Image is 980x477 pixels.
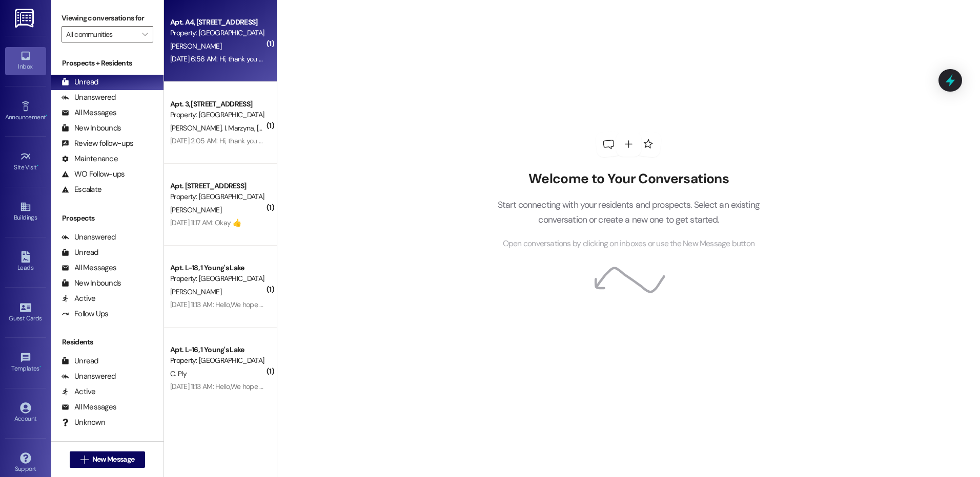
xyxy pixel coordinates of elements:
[62,77,98,88] div: Unread
[170,344,265,355] div: Apt. L-16, 1 Young's Lake
[170,28,265,38] div: Property: [GEOGRAPHIC_DATA]
[170,355,265,366] div: Property: [GEOGRAPHIC_DATA]
[5,299,46,327] a: Guest Cards
[46,112,47,119] span: •
[51,337,164,348] div: Residents
[257,123,308,133] span: [PERSON_NAME]
[70,451,146,468] button: New Message
[66,26,137,42] input: All communities
[39,363,41,371] span: •
[170,41,221,51] span: [PERSON_NAME]
[62,169,125,180] div: WO Follow-ups
[62,402,116,413] div: All Messages
[170,181,265,191] div: Apt. [STREET_ADDRESS]
[62,123,121,134] div: New Inbounds
[170,218,241,227] div: [DATE] 11:17 AM: Okay 👍
[170,369,187,378] span: C. Ply
[170,123,224,133] span: [PERSON_NAME]
[62,386,96,397] div: Active
[62,92,116,103] div: Unanswered
[62,293,96,304] div: Active
[5,148,46,176] a: Site Visit •
[482,198,775,227] p: Start connecting with your residents and prospects. Select an existing conversation or create a n...
[62,247,98,258] div: Unread
[62,107,116,118] div: All Messages
[51,58,164,69] div: Prospects + Residents
[62,417,105,428] div: Unknown
[62,232,116,243] div: Unanswered
[170,17,265,28] div: Apt. A4, [STREET_ADDRESS]
[170,136,960,145] div: [DATE] 2:05 AM: Hi, thank you for your message. If this is an emergency, please call [PHONE_NUMBE...
[5,47,46,75] a: Inbox
[62,309,109,319] div: Follow Ups
[170,54,960,63] div: [DATE] 6:56 AM: Hi, thank you for your message. If this is an emergency, please call [PHONE_NUMBE...
[62,278,121,289] div: New Inbounds
[62,184,101,195] div: Escalate
[170,263,265,273] div: Apt. L-18, 1 Young's Lake
[503,237,754,250] span: Open conversations by clicking on inboxes or use the New Message button
[62,10,153,26] label: Viewing conversations for
[5,198,46,226] a: Buildings
[170,205,221,214] span: [PERSON_NAME]
[62,138,133,149] div: Review follow-ups
[5,399,46,427] a: Account
[15,9,36,28] img: ResiDesk Logo
[142,30,148,38] i: 
[170,287,221,296] span: [PERSON_NAME]
[170,110,265,120] div: Property: [GEOGRAPHIC_DATA]
[51,213,164,224] div: Prospects
[224,123,257,133] span: I. Marzyna
[170,191,265,202] div: Property: [GEOGRAPHIC_DATA]
[37,162,38,169] span: •
[62,371,116,382] div: Unanswered
[5,349,46,377] a: Templates •
[62,356,98,366] div: Unread
[482,171,775,187] h2: Welcome to Your Conversations
[170,273,265,284] div: Property: [GEOGRAPHIC_DATA]
[170,99,265,110] div: Apt. 3, [STREET_ADDRESS]
[5,248,46,276] a: Leads
[5,449,46,477] a: Support
[62,263,116,273] div: All Messages
[62,154,118,164] div: Maintenance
